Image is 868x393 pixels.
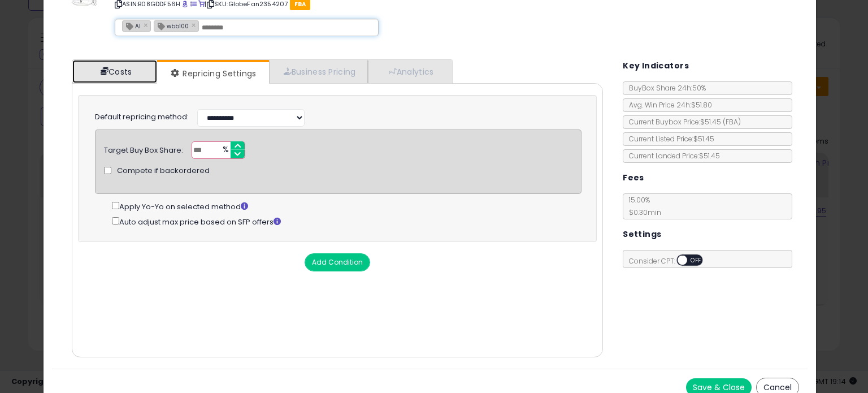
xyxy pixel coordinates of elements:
a: × [192,20,198,30]
span: wbb100 [154,21,189,31]
a: Analytics [368,60,452,83]
span: Current Landed Price: $51.45 [623,151,720,161]
span: Compete if backordered [117,166,210,176]
label: Default repricing method: [95,112,189,123]
span: 15.00 % [623,195,661,217]
span: Avg. Win Price 24h: $51.80 [623,100,712,110]
span: $0.30 min [623,208,661,217]
span: $51.45 [700,117,741,127]
a: Business Pricing [269,60,368,83]
span: ( FBA ) [723,117,741,127]
span: Current Buybox Price: [623,117,741,127]
span: Current Listed Price: $51.45 [623,134,714,144]
span: BuyBox Share 24h: 50% [623,83,706,93]
span: OFF [687,256,705,265]
a: × [144,20,150,30]
div: Apply Yo-Yo on selected method [112,200,581,213]
h5: Key Indicators [623,59,689,73]
span: % [216,142,234,159]
a: Costs [72,60,157,83]
span: AI [123,21,141,31]
h5: Fees [623,171,644,185]
span: Consider CPT: [623,256,718,266]
a: Repricing Settings [157,62,268,85]
button: Add Condition [305,253,370,271]
div: Auto adjust max price based on SFP offers [112,215,581,228]
h5: Settings [623,227,661,241]
div: Target Buy Box Share: [104,141,183,156]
